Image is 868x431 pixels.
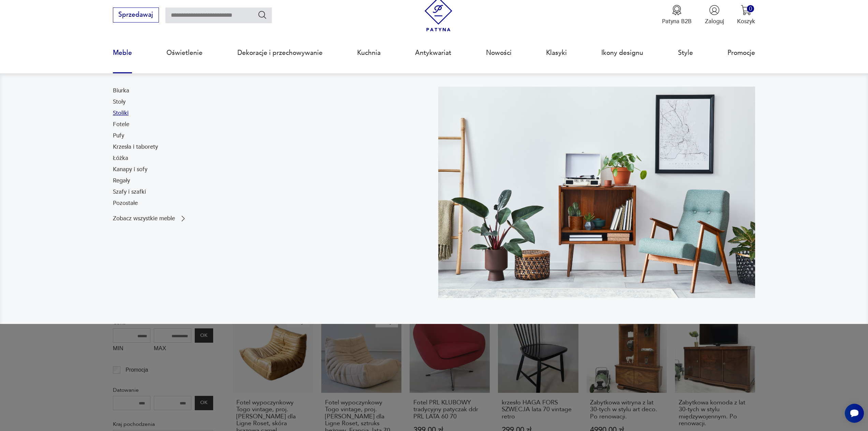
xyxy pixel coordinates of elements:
a: Regały [113,177,130,185]
img: Ikona koszyka [741,5,751,15]
a: Pufy [113,132,124,140]
a: Ikona medaluPatyna B2B [662,5,692,25]
button: 0Koszyk [737,5,755,25]
a: Oświetlenie [166,37,203,69]
a: Krzesła i taborety [113,143,158,151]
a: Stoliki [113,109,129,117]
a: Kanapy i sofy [113,165,147,174]
p: Zaloguj [705,17,724,25]
a: Pozostałe [113,199,138,207]
a: Klasyki [546,37,567,69]
p: Koszyk [737,17,755,25]
button: Szukaj [258,10,267,20]
div: 0 [747,5,754,12]
a: Szafy i szafki [113,188,146,196]
button: Sprzedawaj [113,8,159,23]
a: Dekoracje i przechowywanie [237,37,323,69]
a: Style [678,37,693,69]
p: Patyna B2B [662,17,692,25]
a: Nowości [486,37,512,69]
button: Zaloguj [705,5,724,25]
a: Meble [113,37,132,69]
a: Stoły [113,98,126,106]
img: Ikonka użytkownika [709,5,720,15]
img: 969d9116629659dbb0bd4e745da535dc.jpg [438,87,755,298]
a: Zobacz wszystkie meble [113,214,187,223]
a: Sprzedawaj [113,13,159,18]
img: Ikona medalu [672,5,682,15]
a: Promocje [727,37,755,69]
a: Ikony designu [601,37,643,69]
a: Antykwariat [415,37,451,69]
p: Zobacz wszystkie meble [113,216,175,221]
a: Biurka [113,87,129,95]
a: Kuchnia [357,37,381,69]
button: Patyna B2B [662,5,692,25]
a: Fotele [113,120,129,129]
iframe: Smartsupp widget button [845,404,864,423]
a: Łóżka [113,154,128,162]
